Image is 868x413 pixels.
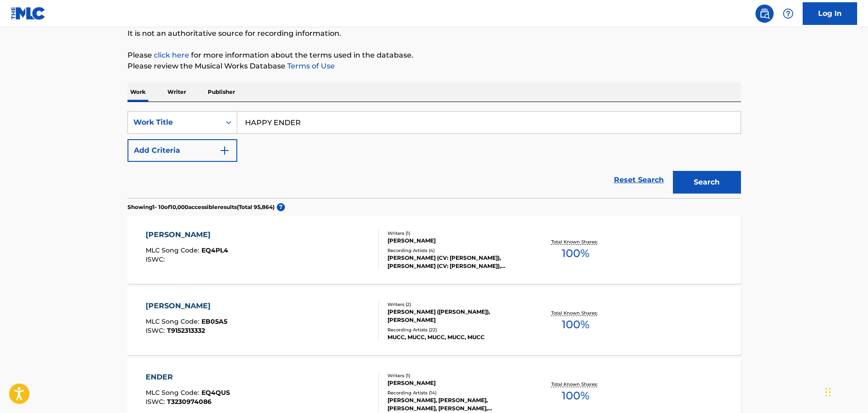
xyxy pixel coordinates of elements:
a: Log In [803,2,857,25]
div: ENDER [146,372,230,383]
div: [PERSON_NAME] ([PERSON_NAME]), [PERSON_NAME] [387,308,525,324]
a: Reset Search [609,170,668,190]
span: EQ4QUS [201,389,230,397]
div: [PERSON_NAME] [387,379,525,387]
div: [PERSON_NAME] [146,301,227,311]
form: Search Form [128,111,741,198]
div: Drag [825,379,831,406]
a: Public Search [755,5,774,23]
div: MUCC, MUCC, MUCC, MUCC, MUCC [387,333,525,341]
div: Recording Artists ( 22 ) [387,326,525,333]
div: Writers ( 2 ) [387,301,525,308]
span: T3230974086 [167,398,211,406]
button: Search [673,171,741,194]
p: Total Known Shares: [551,238,600,245]
a: Terms of Use [285,62,335,70]
div: Help [779,5,797,23]
span: ISWC : [146,255,167,263]
span: MLC Song Code : [146,317,201,326]
p: Showing 1 - 10 of 10,000 accessible results (Total 95,864 ) [128,203,275,211]
span: 100 % [562,245,589,262]
iframe: Chat Widget [823,369,868,413]
a: [PERSON_NAME]MLC Song Code:EB05A5ISWC:T9152313332Writers (2)[PERSON_NAME] ([PERSON_NAME]), [PERSO... [128,287,741,355]
span: ? [277,203,285,211]
p: It is not an authoritative source for recording information. [128,28,741,39]
div: Recording Artists ( 14 ) [387,389,525,396]
span: EB05A5 [201,317,227,326]
img: MLC Logo [11,7,46,20]
img: 9d2ae6d4665cec9f34b9.svg [219,145,230,156]
img: search [759,8,770,19]
a: click here [154,51,189,59]
span: 100 % [562,316,589,333]
p: Please review the Musical Works Database [128,61,741,72]
p: Writer [165,83,189,102]
div: Writers ( 1 ) [387,372,525,379]
p: Please for more information about the terms used in the database. [128,50,741,61]
p: Total Known Shares: [551,310,600,316]
span: T9152313332 [167,326,205,335]
div: [PERSON_NAME], [PERSON_NAME], [PERSON_NAME], [PERSON_NAME], [PERSON_NAME] [387,396,525,413]
p: Publisher [205,83,238,102]
button: Add Criteria [128,139,237,162]
img: help [783,8,794,19]
span: MLC Song Code : [146,389,201,397]
div: Work Title [133,117,215,128]
span: ISWC : [146,326,167,335]
div: Writers ( 1 ) [387,230,525,237]
div: [PERSON_NAME] [387,237,525,245]
p: Total Known Shares: [551,381,600,388]
div: [PERSON_NAME] (CV: [PERSON_NAME]), [PERSON_NAME] (CV: [PERSON_NAME]),[PERSON_NAME] (CV: [PERSON_N... [387,254,525,270]
div: Recording Artists ( 4 ) [387,247,525,254]
span: EQ4PL4 [201,246,228,254]
span: ISWC : [146,398,167,406]
p: Work [128,83,148,102]
span: 100 % [562,388,589,404]
div: [PERSON_NAME] [146,229,228,240]
a: [PERSON_NAME]MLC Song Code:EQ4PL4ISWC:Writers (1)[PERSON_NAME]Recording Artists (4)[PERSON_NAME] ... [128,216,741,284]
span: MLC Song Code : [146,246,201,254]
